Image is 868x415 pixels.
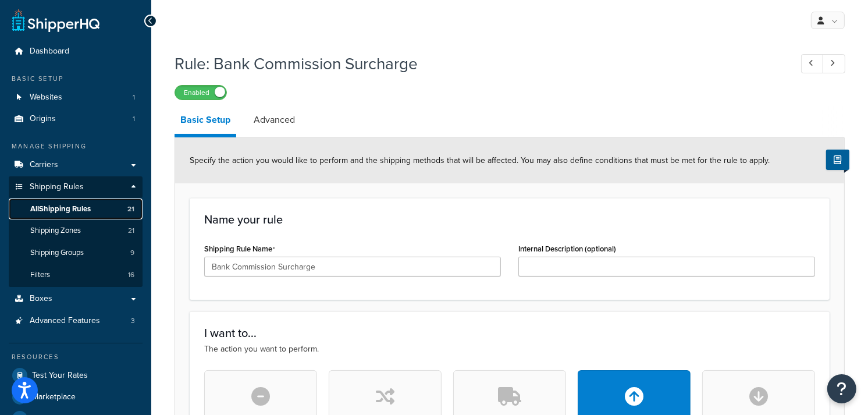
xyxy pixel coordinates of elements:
span: 21 [128,226,134,236]
li: Shipping Groups [9,242,143,264]
a: Dashboard [9,41,143,62]
h1: Rule: Bank Commission Surcharge [175,52,780,75]
li: Origins [9,108,143,130]
button: Show Help Docs [826,150,849,170]
span: 9 [130,248,134,258]
li: Shipping Zones [9,220,143,242]
p: The action you want to perform. [204,343,815,356]
label: Enabled [175,86,226,100]
span: 3 [131,316,135,326]
a: Shipping Zones21 [9,220,143,242]
a: Advanced [248,106,301,134]
div: Manage Shipping [9,141,143,151]
a: Test Your Rates [9,365,143,386]
span: Advanced Features [30,316,100,326]
a: Marketplace [9,386,143,407]
span: Marketplace [32,392,76,402]
a: Shipping Rules [9,176,143,198]
label: Internal Description (optional) [518,244,616,253]
li: Websites [9,87,143,108]
span: Filters [30,270,50,280]
li: Filters [9,264,143,286]
span: 1 [133,93,135,102]
span: Shipping Rules [30,182,84,192]
span: Boxes [30,294,52,304]
a: Websites1 [9,87,143,108]
span: Shipping Groups [30,248,84,258]
a: Advanced Features3 [9,310,143,332]
li: Shipping Rules [9,176,143,287]
div: Resources [9,352,143,362]
span: Carriers [30,160,58,170]
span: Websites [30,93,62,102]
span: 1 [133,114,135,124]
span: Test Your Rates [32,371,88,381]
h3: I want to... [204,327,815,339]
a: Next Record [823,54,845,73]
a: AllShipping Rules21 [9,198,143,220]
a: Filters16 [9,264,143,286]
a: Boxes [9,288,143,310]
label: Shipping Rule Name [204,244,275,254]
span: Specify the action you would like to perform and the shipping methods that will be affected. You ... [190,154,770,166]
span: 21 [127,204,134,214]
li: Advanced Features [9,310,143,332]
span: Shipping Zones [30,226,81,236]
a: Shipping Groups9 [9,242,143,264]
a: Basic Setup [175,106,236,137]
span: Dashboard [30,47,69,56]
a: Carriers [9,154,143,176]
span: 16 [128,270,134,280]
span: All Shipping Rules [30,204,91,214]
a: Origins1 [9,108,143,130]
div: Basic Setup [9,74,143,84]
a: Previous Record [801,54,824,73]
button: Open Resource Center [827,374,856,403]
h3: Name your rule [204,213,815,226]
span: Origins [30,114,56,124]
